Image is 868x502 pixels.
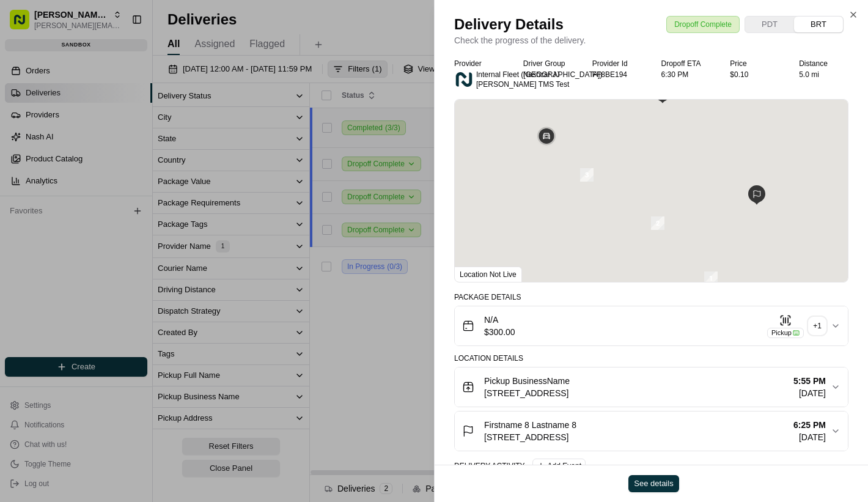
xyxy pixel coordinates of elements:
span: [STREET_ADDRESS] [484,387,570,399]
div: Package Details [454,292,848,302]
a: Powered byPylon [86,303,148,312]
input: Clear [32,79,202,92]
button: Firstname 8 Lastname 8[STREET_ADDRESS]6:25 PM[DATE] [455,412,848,451]
span: [PERSON_NAME] [38,190,99,199]
button: BRT [794,17,843,32]
p: Welcome 👋 [12,49,223,68]
div: 3 [580,168,594,182]
span: 6:25 PM [793,419,826,431]
span: • [101,190,106,199]
span: $300.00 [484,326,515,338]
div: Location Not Live [455,267,522,282]
span: Firstname 8 Lastname 8 [484,419,576,431]
div: Provider [454,59,504,68]
button: See details [628,475,679,492]
p: Check the progress of the delivery. [454,34,848,46]
div: $0.10 [730,70,779,79]
div: 5.0 mi [799,70,848,79]
span: [DATE] [793,431,826,443]
div: Pickup [767,328,804,338]
button: N/A$300.00Pickup+1 [455,306,848,345]
div: Start new chat [55,117,200,129]
div: Dropoff ETA [661,59,711,68]
img: Nash [12,12,37,37]
div: 1 [704,271,718,285]
span: 5:55 PM [793,375,826,387]
div: + 1 [809,317,826,334]
a: 📗Knowledge Base [7,268,98,290]
img: 1736555255976-a54dd68f-1ca7-489b-9aae-adbdc363a1c4 [24,190,34,200]
span: [PERSON_NAME] TMS Test [476,80,569,89]
img: nash.png [454,70,474,89]
div: 💻 [103,275,113,284]
img: 4988371391238_9404d814bf3eb2409008_72.png [26,117,48,139]
button: Pickup+1 [767,314,826,338]
button: See all [189,157,223,171]
span: Pickup BusinessName [484,375,570,387]
div: Provider Id [592,59,642,68]
span: [STREET_ADDRESS] [484,431,576,443]
span: [PERSON_NAME] [38,223,99,232]
a: 💻API Documentation [98,268,201,290]
span: Internal Fleet ([GEOGRAPHIC_DATA]) [476,70,602,79]
div: 📗 [12,275,22,284]
span: N/A [484,314,515,326]
button: Start new chat [208,120,223,135]
span: • [101,223,106,232]
span: Pylon [122,303,148,312]
img: 1736555255976-a54dd68f-1ca7-489b-9aae-adbdc363a1c4 [12,117,34,139]
span: API Documentation [116,273,196,286]
div: Nashcar JJ [523,70,573,79]
div: 2 [651,216,664,230]
button: Pickup BusinessName[STREET_ADDRESS]5:55 PM[DATE] [455,367,848,407]
span: [DATE] [108,223,133,232]
span: [DATE] [108,190,133,199]
div: We're available if you need us! [55,129,168,139]
span: Delivery Details [454,15,564,34]
div: Location Details [454,353,848,363]
span: [DATE] [793,387,826,399]
div: Price [730,59,779,68]
img: Lucas Ferreira [12,211,32,231]
button: Add Event [532,459,586,473]
div: Delivery Activity [454,461,525,471]
img: Mariam Aslam [12,178,32,197]
div: Driver Group [523,59,573,68]
span: Knowledge Base [24,273,94,286]
button: PDT [745,17,794,32]
button: FF8BE194 [592,70,627,79]
div: Past conversations [12,159,82,169]
div: 6:30 PM [661,70,711,79]
div: Distance [799,59,848,68]
button: Pickup [767,314,804,338]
